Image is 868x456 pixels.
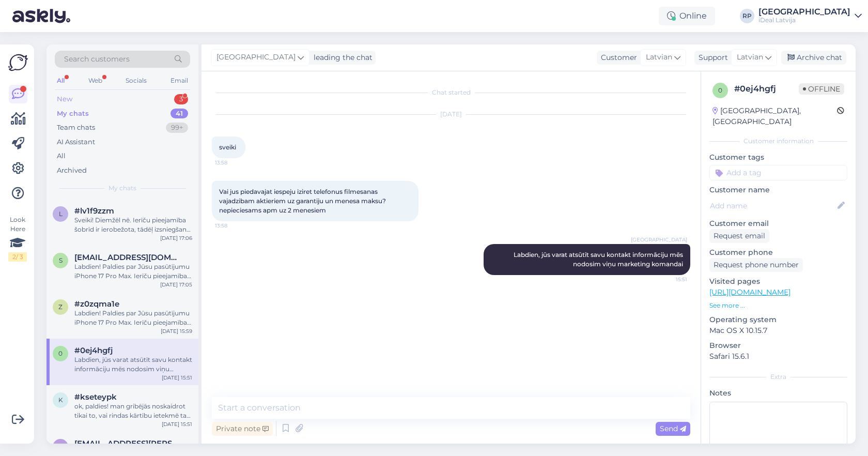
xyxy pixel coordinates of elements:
[74,262,192,281] div: Labdien! Paldies par Jūsu pasūtījumu iPhone 17 Pro Max. Ierīču pieejamība šobrīd ir ierobežota, t...
[709,314,847,325] p: Operating system
[740,9,754,23] div: RP
[55,74,67,87] div: All
[709,276,847,287] p: Visited pages
[74,346,113,355] span: #0ej4hgfj
[709,152,847,163] p: Customer tags
[74,355,192,374] div: Labdien, jūs varat atsūtīt savu kontakt informāciju mēs nodosim viņu marketing komandai
[161,327,192,335] div: [DATE] 15:59
[709,388,847,399] p: Notes
[737,52,763,63] span: Latvian
[710,200,835,211] input: Add name
[758,16,850,24] div: iDeal Latvija
[59,210,63,218] span: l
[57,137,95,147] div: AI Assistant
[58,443,63,450] span: k
[781,51,846,65] div: Archive chat
[74,309,192,327] div: Labdien! Paldies par Jūsu pasūtījumu iPhone 17 Pro Max. Ierīču pieejamība šobrīd ir ierobežota, t...
[216,52,296,63] span: [GEOGRAPHIC_DATA]
[709,247,847,258] p: Customer phone
[58,349,63,357] span: 0
[74,216,192,234] div: Sveiki! Diemžēl nē. Ierīču pieejamība šobrīd ir ierobežota, tādēļ izsniegšana notiek rindas kārtībā.
[74,439,182,448] span: kaspars.savics@gmail.com
[718,86,722,94] span: 0
[709,287,791,297] a: [URL][DOMAIN_NAME]
[219,143,236,151] span: sveiki
[709,325,847,336] p: Mac OS X 10.15.7
[74,402,192,420] div: ok, paldies! man gribējās noskaidrot tikai to, vai rindas kārtību ietekmē tas, ka es kā apmaksas ...
[74,253,182,262] span: surajakarina96@gmail.com
[57,165,87,176] div: Archived
[309,52,373,63] div: leading the chat
[74,299,119,309] span: #z0zqma1e
[694,52,728,63] div: Support
[631,236,687,244] span: [GEOGRAPHIC_DATA]
[57,151,66,161] div: All
[597,52,637,63] div: Customer
[660,424,686,433] span: Send
[712,105,837,127] div: [GEOGRAPHIC_DATA], [GEOGRAPHIC_DATA]
[168,74,190,87] div: Email
[709,258,803,272] div: Request phone number
[171,109,188,119] div: 41
[109,184,136,193] span: My chats
[58,303,63,311] span: z
[174,94,188,104] div: 3
[709,136,847,146] div: Customer information
[123,74,149,87] div: Socials
[212,88,690,97] div: Chat started
[74,206,114,216] span: #lv1f9zzm
[215,222,254,230] span: 13:58
[758,8,862,24] a: [GEOGRAPHIC_DATA]iDeal Latvija
[59,256,63,264] span: s
[709,185,847,195] p: Customer name
[709,340,847,351] p: Browser
[709,218,847,229] p: Customer email
[646,52,672,63] span: Latvian
[8,215,27,262] div: Look Here
[160,234,192,242] div: [DATE] 17:06
[709,229,769,243] div: Request email
[215,159,254,166] span: 13:58
[648,276,687,283] span: 15:51
[212,110,690,119] div: [DATE]
[8,252,27,262] div: 2 / 3
[166,123,188,133] div: 99+
[514,251,685,268] span: Labdien, jūs varat atsūtīt savu kontakt informāciju mēs nodosim viņu marketing komandai
[799,83,844,95] span: Offline
[8,53,28,72] img: Askly Logo
[64,54,130,65] span: Search customers
[219,188,388,214] span: Vai jus piedavajat iespeju iziret telefonus filmesanas vajadzibam aktieriem uz garantiju un menes...
[734,83,799,95] div: # 0ej4hgfj
[709,351,847,362] p: Safari 15.6.1
[160,281,192,288] div: [DATE] 17:05
[709,372,847,382] div: Extra
[162,374,192,382] div: [DATE] 15:51
[659,7,715,25] div: Online
[57,123,95,133] div: Team chats
[57,94,72,104] div: New
[212,422,273,436] div: Private note
[86,74,104,87] div: Web
[74,392,117,402] span: #kseteypk
[758,8,850,16] div: [GEOGRAPHIC_DATA]
[709,165,847,180] input: Add a tag
[709,301,847,310] p: See more ...
[58,396,63,404] span: k
[162,420,192,428] div: [DATE] 15:51
[57,109,89,119] div: My chats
